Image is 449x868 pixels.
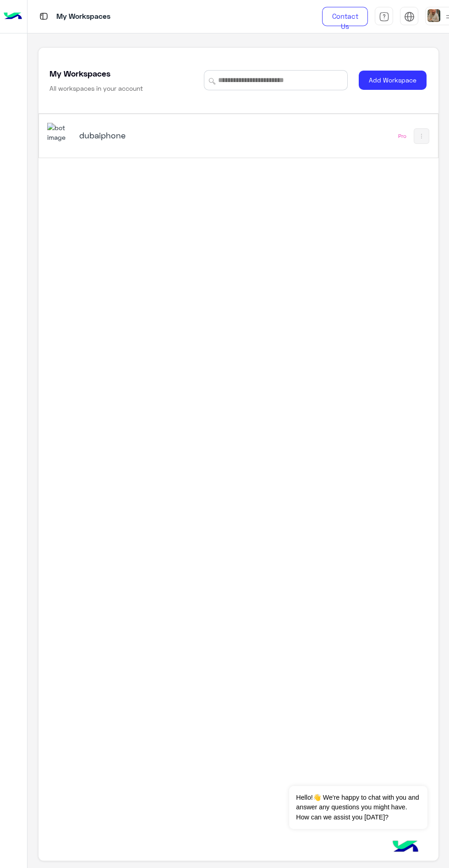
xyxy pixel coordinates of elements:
[4,7,22,26] img: Logo
[359,71,427,90] button: Add Workspace
[427,9,440,22] img: userImage
[375,7,393,26] a: tab
[404,11,415,22] img: tab
[49,84,143,93] h6: All workspaces in your account
[79,130,217,141] h5: dubaiphone
[398,132,406,140] div: Pro
[38,11,49,22] img: tab
[49,68,110,79] h5: My Workspaces
[379,11,389,22] img: tab
[322,7,368,26] a: Contact Us
[289,786,427,829] span: Hello!👋 We're happy to chat with you and answer any questions you might have. How can we assist y...
[389,831,422,863] img: hulul-logo.png
[56,11,110,23] p: My Workspaces
[47,123,72,143] img: 1403182699927242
